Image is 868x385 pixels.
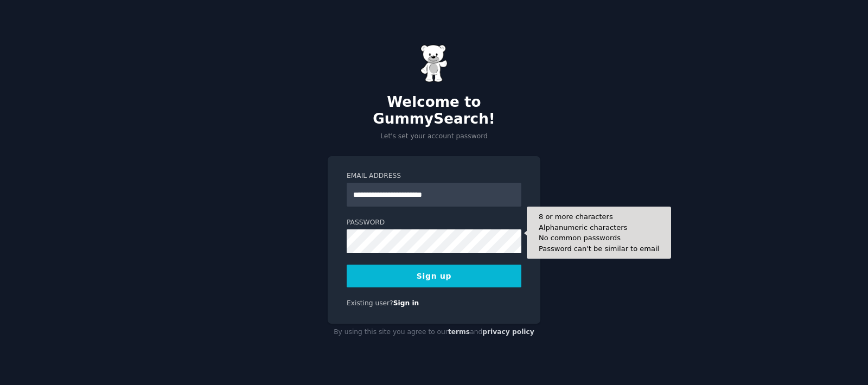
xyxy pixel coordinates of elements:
a: privacy policy [482,328,534,336]
label: Password [347,218,521,228]
span: Existing user? [347,299,393,307]
a: Sign in [393,299,419,307]
a: terms [448,328,470,336]
h2: Welcome to GummySearch! [328,94,540,128]
img: Gummy Bear [420,44,448,82]
p: Let's set your account password [328,132,540,142]
label: Email Address [347,171,521,181]
button: Sign up [347,265,521,287]
div: By using this site you agree to our and [328,324,540,341]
